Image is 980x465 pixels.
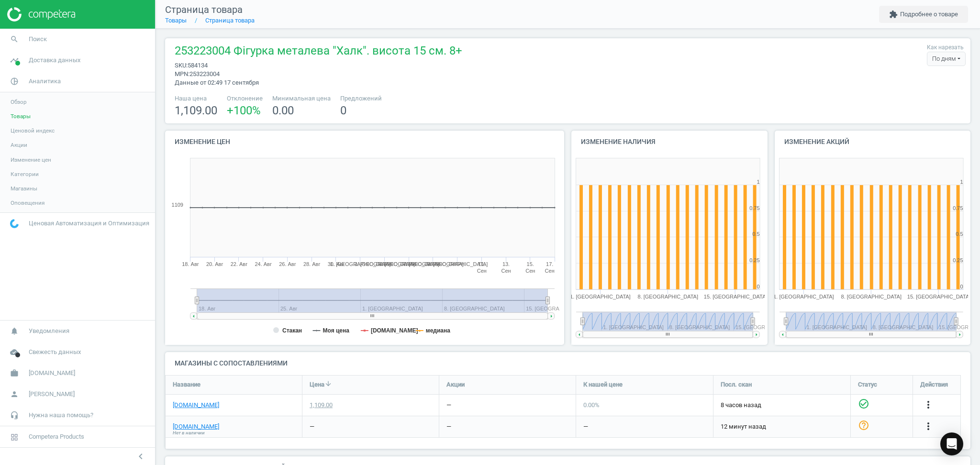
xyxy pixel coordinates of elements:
span: 0 [340,104,346,117]
a: Товары [165,17,187,24]
tspan: 24. Авг [255,261,272,267]
tspan: 8. [GEOGRAPHIC_DATA] [638,294,699,299]
text: 0.25 [750,257,760,263]
span: 0.00 % [583,401,600,409]
span: Акции [446,380,465,389]
i: work [5,364,23,382]
span: 8 часов назад [721,401,843,410]
span: Название [173,380,200,389]
text: 0.5 [753,231,760,237]
i: arrow_downward [324,380,332,387]
tspan: 22. Авг [231,261,248,267]
span: Категории [11,170,39,178]
i: check_circle_outline [858,398,869,410]
tspan: 7. [GEOGRAPHIC_DATA] [403,261,464,267]
tspan: Сен [501,268,511,274]
span: 1,109.00 [175,104,217,117]
span: Магазины [11,185,37,192]
span: 253223004 Фігурка металева "Халк". висота 15 см. 8+ [175,43,462,61]
div: Open Intercom Messenger [940,432,963,455]
i: more_vert [923,421,934,432]
i: cloud_done [5,343,23,361]
i: more_vert [923,399,934,410]
span: Поиск [29,35,47,44]
tspan: 18. Авг [182,261,199,267]
tspan: 15. [GEOGRAPHIC_DATA] [907,294,971,299]
tspan: 3. [GEOGRAPHIC_DATA] [355,261,415,267]
h4: Изменение наличия [571,131,768,153]
text: 1 [960,179,963,185]
h4: Изменение цен [165,131,564,153]
text: 0.75 [953,205,963,211]
span: Цена [310,380,324,389]
tspan: 9. [GEOGRAPHIC_DATA] [427,261,488,267]
tspan: 11. [478,261,485,267]
text: 0.5 [956,231,963,237]
tspan: Стакан [282,327,302,334]
span: Статус [858,380,877,389]
text: 0 [960,284,963,289]
span: [PERSON_NAME] [29,390,75,399]
span: Обзор [11,98,27,106]
a: [DOMAIN_NAME] [173,401,219,410]
span: Свежесть данных [29,348,81,356]
span: +100 % [227,104,261,117]
span: [DOMAIN_NAME] [29,369,75,377]
div: — [446,422,451,431]
tspan: 28. Авг [303,261,321,267]
span: Акции [11,141,27,149]
span: Данные от 02:49 17 сентября [175,79,259,86]
text: 0 [757,284,760,289]
tspan: 15. [527,261,534,267]
tspan: Сен [545,268,555,274]
i: person [5,385,23,403]
span: Competera Products [29,432,84,441]
label: Как нарезать [927,44,964,52]
span: Посл. скан [721,380,752,389]
text: 1109 [172,202,183,208]
button: more_vert [923,399,934,411]
tspan: 17. [546,261,553,267]
span: К нашей цене [583,380,623,389]
span: Оповещения [11,199,45,207]
a: [DOMAIN_NAME] [173,422,219,431]
div: 1,109.00 [310,401,333,410]
span: Ценовой индекс [11,127,55,134]
button: more_vert [923,421,934,433]
span: Действия [920,380,948,389]
span: sku : [175,62,188,69]
span: 12 минут назад [721,422,843,431]
span: 584134 [188,62,208,69]
span: Ценовая Автоматизация и Оптимизация [29,219,149,228]
div: — [583,422,588,431]
i: chevron_left [135,451,146,462]
i: search [5,30,23,48]
tspan: [DOMAIN_NAME] [371,327,418,334]
i: timeline [5,51,23,69]
tspan: медиана [426,327,450,334]
span: Минимальная цена [272,94,331,103]
tspan: Моя цена [323,327,349,334]
span: mpn : [175,70,189,77]
span: Аналитика [29,77,61,86]
span: 0.00 [272,104,294,117]
tspan: 20. Авг [206,261,223,267]
span: Наша цена [175,94,217,103]
tspan: 1. [GEOGRAPHIC_DATA] [330,261,391,267]
i: help_outline [858,420,869,431]
img: wGWNvw8QSZomAAAAABJRU5ErkJggg== [10,219,19,228]
i: headset_mic [5,406,23,424]
span: Предложений [340,94,382,103]
span: Доставка данных [29,56,80,65]
span: Изменение цен [11,156,51,164]
tspan: 15. [GEOGRAPHIC_DATA] [704,294,768,299]
tspan: 5. [GEOGRAPHIC_DATA] [379,261,439,267]
span: 253223004 [189,70,220,77]
button: extensionПодробнее о товаре [879,6,968,23]
img: ajHJNr6hYgQAAAAASUVORK5CYII= [7,7,75,22]
h4: Изменение акций [775,131,971,153]
tspan: 1. [GEOGRAPHIC_DATA] [570,294,631,299]
tspan: 8. [GEOGRAPHIC_DATA] [841,294,902,299]
span: Отклонение [227,94,263,103]
i: extension [889,10,898,19]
